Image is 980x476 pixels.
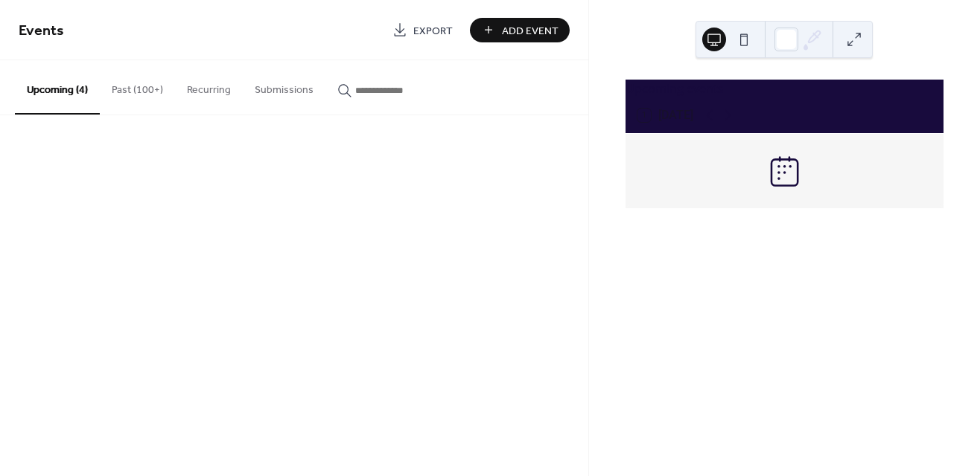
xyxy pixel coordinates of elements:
[626,80,944,97] div: Upcoming events
[243,60,325,113] button: Submissions
[175,60,243,113] button: Recurring
[381,18,464,42] a: Export
[100,60,175,113] button: Past (100+)
[15,60,100,115] button: Upcoming (4)
[413,23,453,39] span: Export
[470,18,570,42] button: Add Event
[502,23,559,39] span: Add Event
[19,16,64,45] span: Events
